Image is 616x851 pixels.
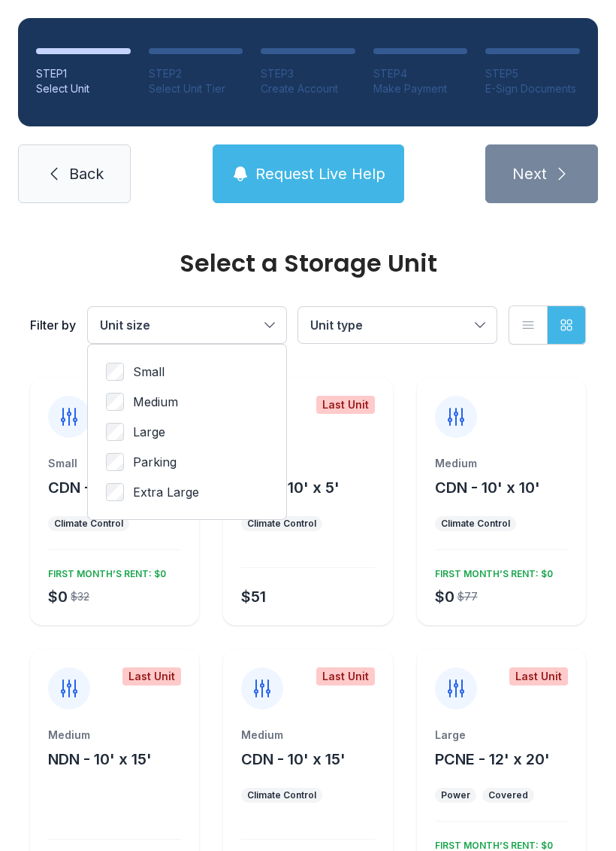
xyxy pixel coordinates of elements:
div: Last Unit [316,667,375,685]
span: NDN - 10' x 15' [48,750,152,768]
div: Medium [435,456,568,471]
div: Covered [488,789,528,801]
div: STEP 1 [36,66,131,81]
span: Back [69,163,104,184]
span: Unit size [100,318,150,333]
span: CDN - 5' x 5' [48,479,140,497]
button: CDN - 10' x 15' [241,749,346,770]
div: Make Payment [373,81,468,96]
div: Select Unit [36,81,131,96]
div: STEP 3 [261,66,355,81]
div: Large [435,728,568,743]
input: Extra Large [106,483,124,501]
button: CDN - 5' x 5' [48,477,140,498]
div: Power [441,789,470,801]
div: $32 [71,589,89,604]
button: CDN - 10' x 5' [241,477,340,498]
span: Next [512,163,547,184]
div: STEP 4 [373,66,468,81]
div: Medium [241,728,374,743]
span: Parking [133,453,177,471]
span: Unit type [310,318,363,333]
div: $51 [241,586,266,607]
span: Small [133,363,165,381]
button: Unit type [298,307,497,343]
div: Climate Control [441,518,510,530]
input: Parking [106,453,124,471]
span: PCNE - 12' x 20' [435,750,550,768]
div: Select Unit Tier [149,81,243,96]
div: E-Sign Documents [485,81,580,96]
button: PCNE - 12' x 20' [435,749,550,770]
div: $0 [435,586,454,607]
div: Climate Control [54,518,123,530]
div: Small [241,456,374,471]
div: Medium [48,728,181,743]
div: Select a Storage Unit [30,251,586,275]
button: NDN - 10' x 15' [48,749,152,770]
div: Last Unit [316,396,375,414]
span: Request Live Help [255,163,385,184]
div: Filter by [30,316,76,334]
span: Extra Large [133,483,199,501]
input: Medium [106,393,124,411]
div: Last Unit [122,667,181,685]
span: CDN - 10' x 10' [435,479,540,497]
span: CDN - 10' x 5' [241,479,340,497]
div: $77 [457,589,478,604]
div: STEP 5 [485,66,580,81]
input: Large [106,423,124,441]
div: Climate Control [247,518,316,530]
span: Large [133,423,165,441]
button: CDN - 10' x 10' [435,477,540,498]
div: Climate Control [247,789,316,801]
div: Create Account [261,81,355,96]
div: $0 [48,586,68,607]
input: Small [106,363,124,381]
span: CDN - 10' x 15' [241,750,346,768]
div: FIRST MONTH’S RENT: $0 [42,562,166,580]
div: FIRST MONTH’S RENT: $0 [429,562,553,580]
div: Small [48,456,181,471]
div: Last Unit [509,667,568,685]
div: STEP 2 [149,66,243,81]
span: Medium [133,393,178,411]
button: Unit size [88,307,286,343]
